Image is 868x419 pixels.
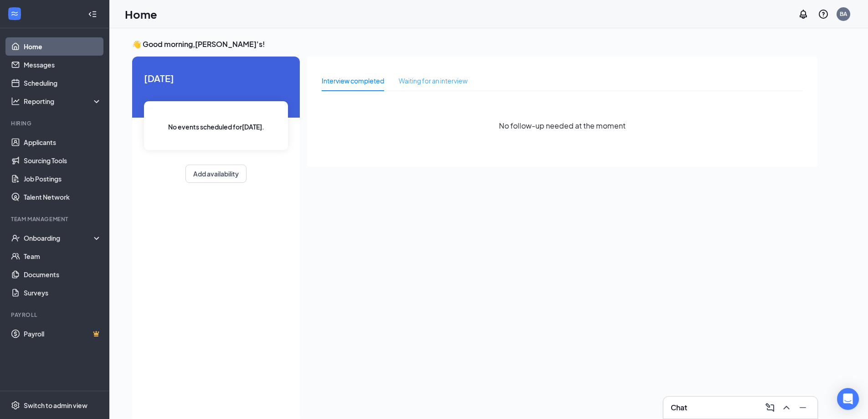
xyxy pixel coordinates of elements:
[24,37,102,56] a: Home
[24,247,102,265] a: Team
[24,74,102,92] a: Scheduling
[24,170,102,188] a: Job Postings
[818,9,829,20] svg: QuestionInfo
[168,122,264,132] span: No events scheduled for [DATE] .
[24,265,102,284] a: Documents
[88,10,97,19] svg: Collapse
[763,400,777,415] button: ComposeMessage
[144,71,288,85] span: [DATE]
[11,233,20,243] svg: UserCheck
[779,400,794,415] button: ChevronUp
[840,10,847,18] div: BA
[322,76,384,86] div: Interview completed
[837,388,859,410] div: Open Intercom Messenger
[11,119,100,127] div: Hiring
[24,233,94,243] div: Onboarding
[24,56,102,74] a: Messages
[399,76,467,86] div: Waiting for an interview
[11,215,100,223] div: Team Management
[781,402,792,413] svg: ChevronUp
[499,120,626,131] span: No follow-up needed at the moment
[11,401,20,410] svg: Settings
[796,400,810,415] button: Minimize
[24,325,102,343] a: PayrollCrown
[24,133,102,151] a: Applicants
[10,9,19,18] svg: WorkstreamLogo
[797,402,808,413] svg: Minimize
[765,402,776,413] svg: ComposeMessage
[24,188,102,206] a: Talent Network
[11,311,100,319] div: Payroll
[24,151,102,170] a: Sourcing Tools
[185,165,247,183] button: Add availability
[125,6,157,22] h1: Home
[24,401,87,410] div: Switch to admin view
[798,9,809,20] svg: Notifications
[671,403,687,413] h3: Chat
[132,39,817,49] h3: 👋 Good morning, [PERSON_NAME]'s !
[24,284,102,302] a: Surveys
[24,97,102,106] div: Reporting
[11,97,20,106] svg: Analysis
